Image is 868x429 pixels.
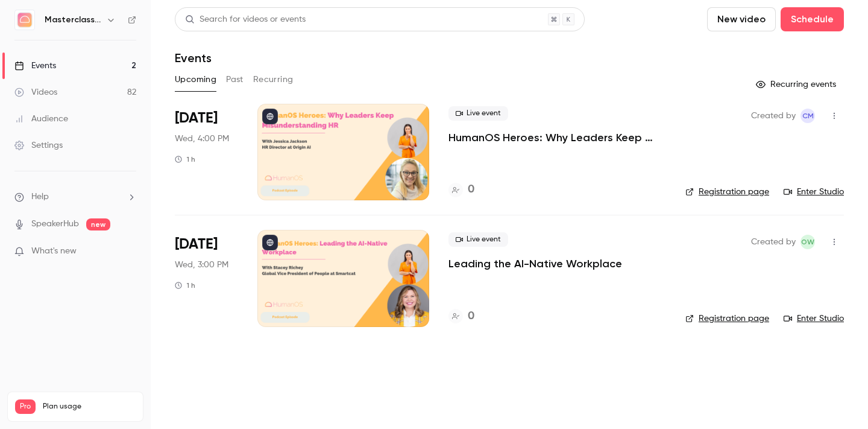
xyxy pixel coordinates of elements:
h4: 0 [468,182,474,198]
h1: Events [175,51,212,65]
a: Enter Studio [784,313,844,325]
div: Videos [14,86,57,98]
div: Settings [14,139,63,151]
a: SpeakerHub [31,218,79,230]
div: Audience [14,113,68,125]
li: help-dropdown-opener [14,191,136,203]
a: Enter Studio [784,186,844,198]
span: Live event [448,232,508,247]
span: Live event [448,106,508,121]
a: 0 [448,308,474,325]
iframe: Noticeable Trigger [122,246,136,257]
button: Upcoming [175,70,216,89]
div: 1 h [175,281,195,290]
a: Leading the AI-Native Workplace [448,256,622,271]
a: Registration page [685,313,769,325]
span: Wed, 3:00 PM [175,259,228,271]
a: 0 [448,182,474,198]
span: Olivia Wynne [800,235,815,249]
div: Events [14,60,56,72]
span: [DATE] [175,235,218,254]
a: Registration page [685,186,769,198]
button: New video [707,7,776,31]
div: Sep 10 Wed, 4:00 PM (Europe/London) [175,104,238,200]
span: [DATE] [175,109,218,128]
span: new [86,218,110,230]
h6: Masterclass Channel [45,14,101,26]
span: Pro [15,399,36,414]
button: Schedule [781,7,844,31]
span: CM [802,109,814,123]
span: OW [801,235,814,249]
span: Created by [751,235,796,249]
span: Help [31,191,49,203]
button: Recurring [253,70,294,89]
span: Wed, 4:00 PM [175,133,229,145]
a: HumanOS Heroes: Why Leaders Keep Misunderstanding HR [448,130,666,145]
span: Connor McManus [800,109,815,123]
h4: 0 [468,308,474,325]
img: Masterclass Channel [15,10,34,30]
button: Past [226,70,244,89]
span: Created by [751,109,796,123]
span: Plan usage [43,402,136,412]
span: What's new [31,245,77,258]
div: Sep 24 Wed, 3:00 PM (Europe/London) [175,230,238,326]
button: Recurring events [750,75,844,94]
div: 1 h [175,154,195,164]
div: Search for videos or events [185,13,306,26]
